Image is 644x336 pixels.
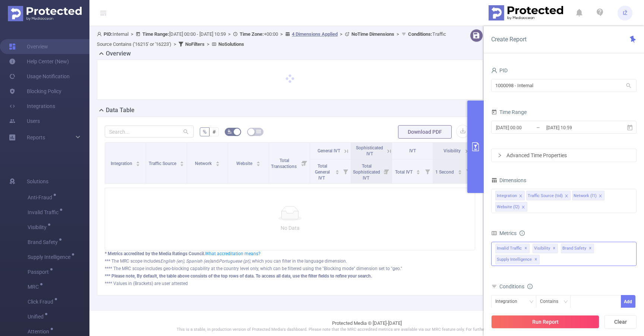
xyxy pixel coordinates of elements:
[435,169,455,175] span: 1 Second
[226,31,233,37] span: >
[106,106,135,115] h2: Data Table
[491,109,527,115] span: Time Range
[499,283,533,289] span: Conditions
[398,125,452,139] button: Download PDF
[9,84,61,99] a: Blocking Policy
[205,41,212,47] span: >
[526,191,571,200] li: Traffic Source (tid)
[335,169,340,171] i: icon: caret-up
[381,159,392,183] i: Filter menu
[195,161,213,166] span: Network
[491,177,526,183] span: Dimensions
[142,31,169,37] b: Time Range:
[395,169,414,175] span: Total IVT
[203,129,206,135] span: %
[28,210,61,215] span: Invalid Traffic
[491,315,599,329] button: Run Report
[458,171,462,174] i: icon: caret-down
[136,163,140,165] i: icon: caret-down
[9,99,55,114] a: Integrations
[105,265,475,272] div: **** The MRC scope includes geo-blocking capability at the country level only, which can be filte...
[621,295,635,308] button: Add
[28,299,56,304] span: Click Fraud
[495,202,527,212] li: Website (l2)
[495,123,556,133] input: Start date
[529,299,534,305] i: icon: down
[335,169,340,173] div: Sort
[491,36,527,43] span: Create Report
[256,129,261,134] i: icon: table
[498,153,502,158] i: icon: right
[495,191,525,200] li: Integration
[533,244,558,253] span: Visibility
[520,231,525,236] i: icon: info-circle
[463,159,474,183] i: Filter menu
[623,6,628,20] span: IŽ
[416,169,420,171] i: icon: caret-up
[521,205,525,210] i: icon: close
[353,164,380,181] span: Total Sophisticated IVT
[185,41,205,47] b: No Filters
[136,160,140,162] i: icon: caret-up
[599,194,602,199] i: icon: close
[458,169,462,171] i: icon: caret-up
[205,251,261,256] a: What accreditation means?
[28,314,46,319] span: Unified
[111,224,469,232] p: No Data
[546,123,606,133] input: End date
[180,160,184,162] i: icon: caret-up
[553,244,556,253] span: ✕
[218,41,244,47] b: No Solutions
[340,159,351,183] i: Filter menu
[540,295,563,308] div: Contains
[212,129,216,135] span: #
[492,149,636,162] div: icon: rightAdvanced Time Properties
[408,31,432,37] b: Conditions :
[527,284,533,289] i: icon: info-circle
[524,244,527,253] span: ✕
[215,160,220,165] div: Sort
[604,315,637,329] button: Clear
[9,114,40,129] a: Users
[106,49,131,58] h2: Overview
[111,161,133,166] span: Integration
[8,6,82,21] img: Protected Media
[318,148,340,153] span: General IVT
[149,161,177,166] span: Traffic Source
[256,163,260,165] i: icon: caret-down
[215,163,220,165] i: icon: caret-down
[278,31,285,37] span: >
[497,202,520,212] div: Website (l2)
[104,31,113,37] b: PID:
[97,31,446,47] span: Internal [DATE] 00:00 - [DATE] 10:59 +00:00
[443,148,461,153] span: Visibility
[589,244,592,253] span: ✕
[299,143,310,183] i: Filter menu
[9,54,69,69] a: Help Center (New)
[491,230,517,236] span: Metrics
[256,160,261,165] div: Sort
[495,295,523,308] div: Integration
[180,160,184,165] div: Sort
[27,134,45,140] span: Reports
[315,164,330,181] span: Total General IVT
[219,259,250,264] i: Portuguese (pt)
[105,273,475,279] div: *** Please note, By default, the table above consists of the top rows of data. To access all data...
[28,225,49,230] span: Visibility
[534,255,537,264] span: ✕
[27,174,48,189] span: Solutions
[236,161,253,166] span: Website
[338,31,345,37] span: >
[495,244,530,253] span: Invalid Traffic
[136,160,140,165] div: Sort
[9,69,70,84] a: Usage Notification
[574,191,597,201] div: Network (l1)
[394,31,401,37] span: >
[271,158,298,169] span: Total Transactions
[28,240,60,245] span: Brand Safety
[409,148,416,153] span: IVT
[28,195,55,200] span: Anti-Fraud
[129,31,136,37] span: >
[105,126,194,137] input: Search...
[495,255,540,264] span: Supply Intelligence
